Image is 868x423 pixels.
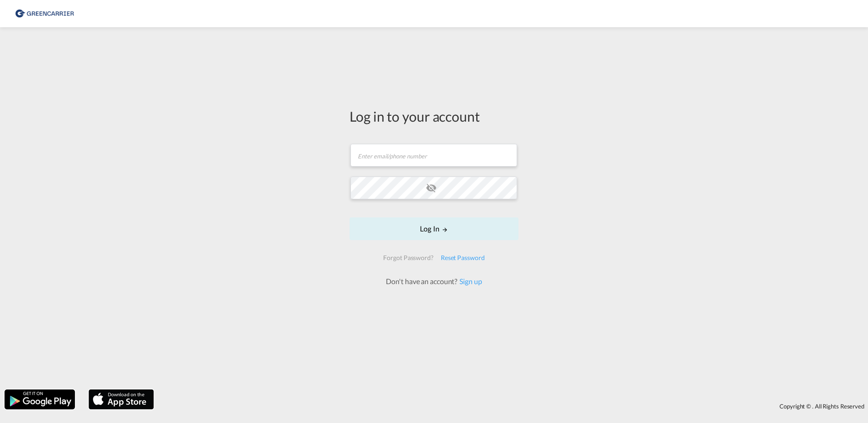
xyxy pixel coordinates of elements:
button: LOGIN [350,217,518,240]
div: Copyright © . All Rights Reserved [158,398,868,414]
div: Forgot Password? [380,250,437,266]
div: Log in to your account [350,107,518,126]
img: google.png [4,389,76,410]
md-icon: icon-eye-off [426,182,437,193]
div: Don't have an account? [376,276,492,286]
a: Sign up [457,277,482,285]
input: Enter email/phone number [350,144,517,167]
div: Reset Password [437,250,488,266]
img: apple.png [88,389,155,410]
img: 176147708aff11ef8735f72d97dca5a8.png [14,4,75,24]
